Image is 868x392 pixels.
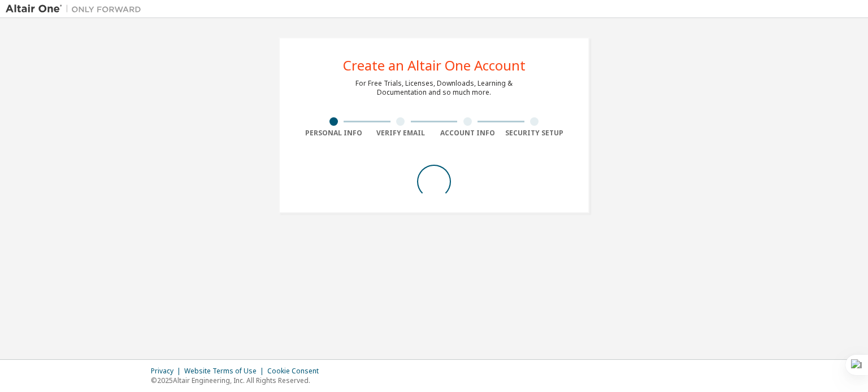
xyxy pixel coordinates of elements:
div: Privacy [151,367,184,376]
div: Website Terms of Use [184,367,267,376]
div: Create an Altair One Account [343,59,526,72]
div: Cookie Consent [267,367,325,376]
div: Account Info [434,129,501,138]
p: © 2025 Altair Engineering, Inc. All Rights Reserved. [151,376,325,385]
div: Verify Email [367,129,435,138]
div: For Free Trials, Licenses, Downloads, Learning & Documentation and so much more. [355,79,513,97]
img: Altair One [6,3,147,15]
div: Personal Info [300,129,367,138]
div: Security Setup [501,129,568,138]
